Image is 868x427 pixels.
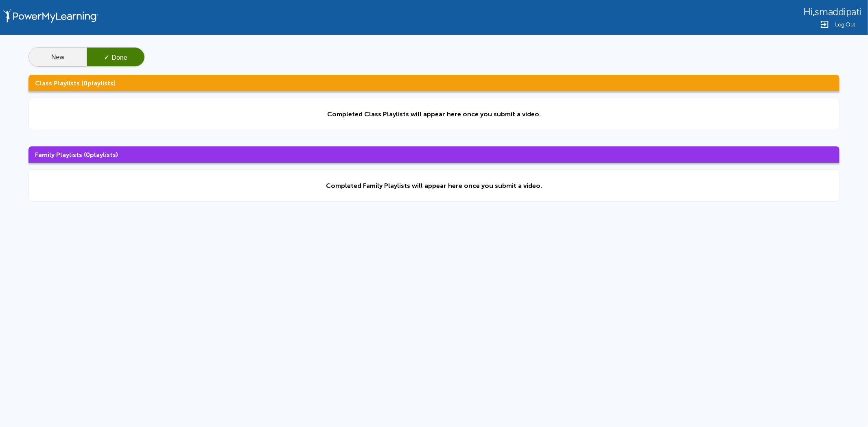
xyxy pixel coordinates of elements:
[833,390,862,421] iframe: Chat
[87,48,144,67] button: ✓Done
[83,79,87,87] span: 0
[326,182,542,190] div: Completed Family Playlists will appear here once you submit a video.
[28,75,840,91] h3: Class Playlists ( playlists)
[835,22,855,28] span: Log Out
[803,6,861,17] div: ,
[815,7,861,17] span: smaddipati
[803,7,813,17] span: Hi
[28,146,840,163] h3: Family Playlists ( playlists)
[29,48,87,67] button: New
[104,54,109,61] span: ✓
[327,110,541,118] div: Completed Class Playlists will appear here once you submit a video.
[86,151,90,159] span: 0
[820,20,829,29] img: Logout Icon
